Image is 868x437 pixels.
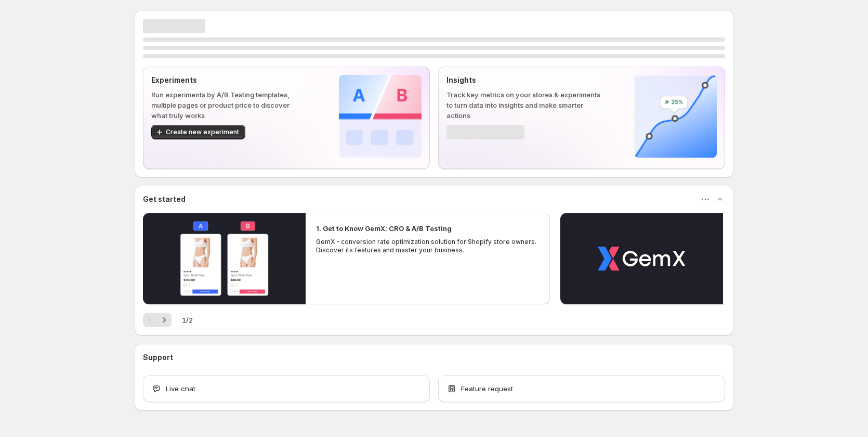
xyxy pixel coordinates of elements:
[143,352,173,363] h3: Support
[143,313,172,327] nav: Pagination
[316,238,540,254] p: GemX - conversion rate optimization solution for Shopify store owners. Discover its features and ...
[143,194,186,204] h3: Get started
[634,75,717,158] img: Insights
[446,89,601,121] p: Track key metrics on your stores & experiments to turn data into insights and make smarter actions
[560,213,723,304] button: Play video
[446,75,601,85] p: Insights
[157,313,172,327] button: Next
[166,383,195,394] span: Live chat
[166,128,239,136] span: Create new experiment
[316,223,452,234] h2: 1. Get to Know GemX: CRO & A/B Testing
[151,75,306,85] p: Experiments
[151,125,245,139] button: Create new experiment
[143,213,306,304] button: Play video
[339,75,422,158] img: Experiments
[182,315,193,325] span: 1 / 2
[461,383,513,394] span: Feature request
[151,89,306,121] p: Run experiments by A/B Testing templates, multiple pages or product price to discover what truly ...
